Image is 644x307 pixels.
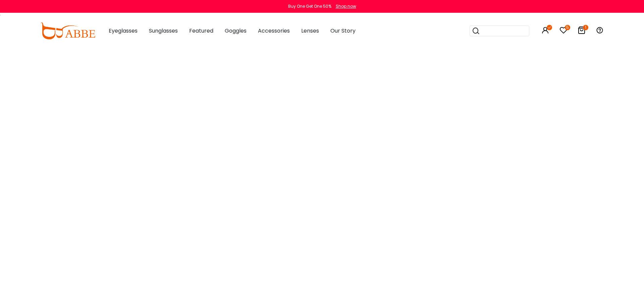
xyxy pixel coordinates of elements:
a: 5 [559,28,568,35]
i: 1 [583,25,588,30]
img: abbeglasses.com [40,23,95,39]
span: Lenses [301,27,319,35]
div: Shop now [336,3,356,9]
span: Featured [189,27,213,35]
span: Eyeglasses [109,27,138,35]
a: 1 [578,28,586,35]
a: Shop now [332,3,356,9]
span: Sunglasses [149,27,178,35]
span: Goggles [225,27,247,35]
span: Our Story [330,27,356,35]
i: 5 [565,25,570,30]
span: Accessories [258,27,290,35]
div: Buy One Get One 50% [288,3,331,9]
